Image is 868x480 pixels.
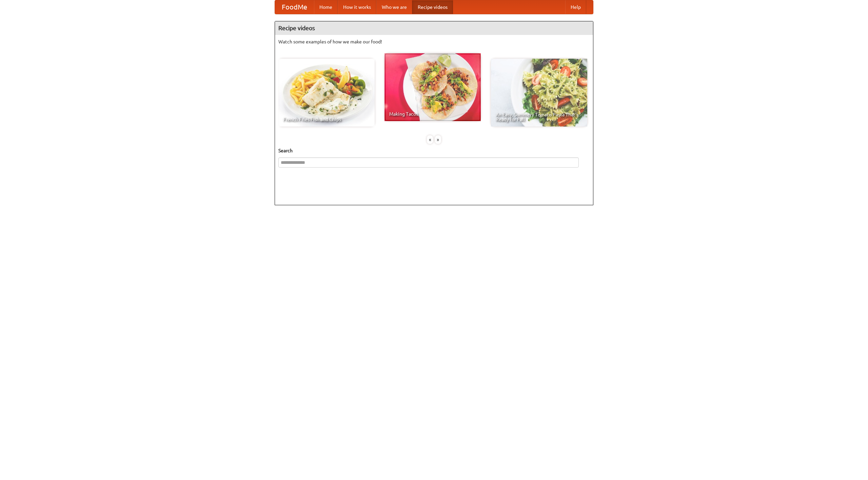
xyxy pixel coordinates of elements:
[275,0,314,14] a: FoodMe
[565,0,586,14] a: Help
[389,112,476,116] span: Making Tacos
[491,59,587,127] a: An Easy, Summery Tomato Pasta That's Ready for Fall
[275,21,593,35] h4: Recipe videos
[496,112,583,122] span: An Easy, Summery Tomato Pasta That's Ready for Fall
[314,0,338,14] a: Home
[278,147,590,154] h5: Search
[278,59,375,127] a: French Fries Fish and Chips
[384,53,481,121] a: Making Tacos
[338,0,376,14] a: How it works
[283,117,370,122] span: French Fries Fish and Chips
[435,135,441,144] div: »
[376,0,412,14] a: Who we are
[278,38,590,45] p: Watch some examples of how we make our food!
[427,135,433,144] div: «
[412,0,453,14] a: Recipe videos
